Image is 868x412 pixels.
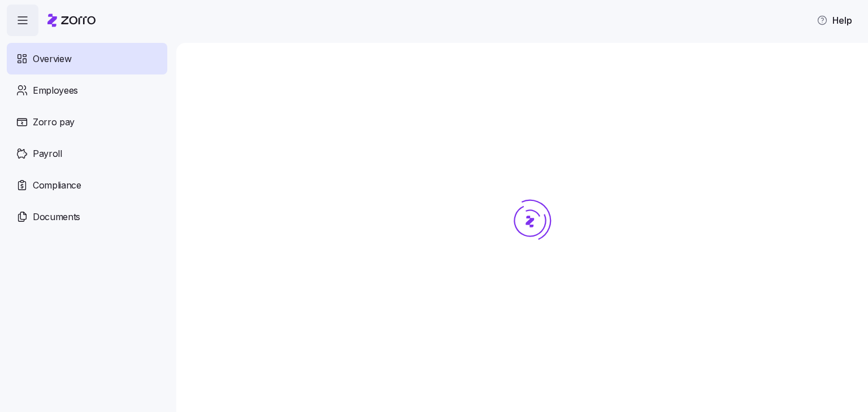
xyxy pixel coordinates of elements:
[7,43,167,74] a: Overview
[7,201,167,233] a: Documents
[33,210,80,224] span: Documents
[33,147,62,161] span: Payroll
[7,74,167,106] a: Employees
[33,52,71,66] span: Overview
[7,138,167,169] a: Payroll
[33,84,78,98] span: Employees
[33,115,75,129] span: Zorro pay
[7,169,167,201] a: Compliance
[7,106,167,138] a: Zorro pay
[817,14,852,27] span: Help
[808,9,861,32] button: Help
[33,178,81,192] span: Compliance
